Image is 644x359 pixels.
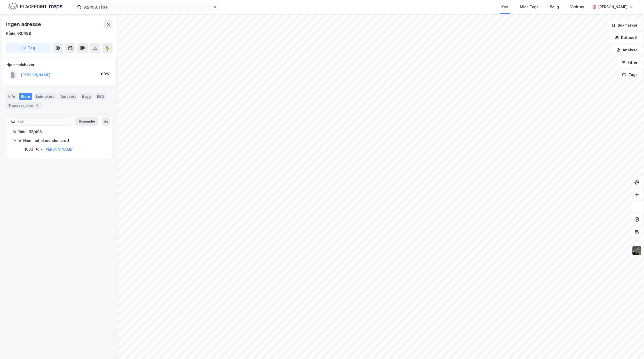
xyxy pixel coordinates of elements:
[570,4,584,10] div: Verktøy
[618,334,644,359] iframe: Chat Widget
[6,30,31,37] div: Råde, 92/498
[19,93,32,100] div: Eiere
[23,137,106,144] div: Hjemmel til eiendomsrett
[81,3,213,11] input: Søk på adresse, matrikkel, gårdeiere, leietakere eller personer
[520,4,538,10] div: Mine Tags
[34,103,39,108] div: 3
[501,4,509,10] div: Kart
[618,334,644,359] div: Kontrollprogram for chat
[607,20,642,30] button: Bokmerker
[59,93,78,100] div: Datasett
[44,147,74,151] a: [PERSON_NAME]
[95,93,106,100] div: ESG
[6,43,51,53] button: Tag
[80,93,93,100] div: Bygg
[8,2,62,11] img: logo.f888ab2527a4732fd821a326f86c7f29.svg
[6,62,112,68] div: Hjemmelshaver
[6,102,42,109] div: Transaksjoner
[34,93,57,100] div: Leietakere
[18,129,106,135] div: Råde, 92/498
[598,4,627,10] div: [PERSON_NAME]
[6,93,17,100] div: Info
[617,57,642,68] button: Filter
[610,32,642,43] button: Datasett
[6,20,42,28] div: Ingen adresse
[75,117,99,126] button: Ekspander
[612,45,642,55] button: Analyse
[99,71,109,77] div: 100%
[25,146,34,152] div: 100%
[632,246,642,255] img: 9k=
[15,118,72,125] input: Søk
[550,4,559,10] div: Bolig
[618,70,642,80] button: Tags
[41,146,43,152] div: -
